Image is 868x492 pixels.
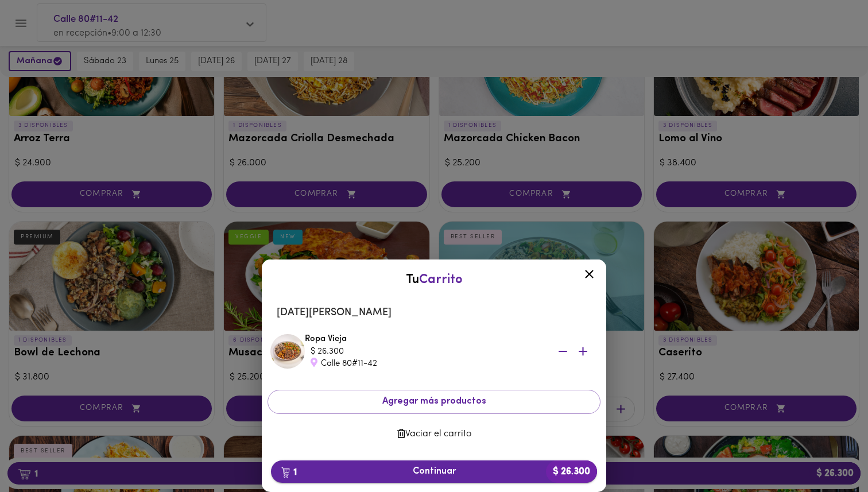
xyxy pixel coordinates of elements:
[271,460,597,483] button: 1Continuar$ 26.300
[311,358,540,370] div: Calle 80#11-42
[268,390,600,413] button: Agregar más productos
[268,423,600,445] button: Vaciar el carrito
[270,334,305,369] img: Ropa Vieja
[305,333,598,370] div: Ropa Vieja
[277,429,591,440] span: Vaciar el carrito
[274,464,304,479] b: 1
[546,460,597,483] b: $ 26.300
[311,346,540,358] div: $ 26.300
[419,273,463,286] span: Carrito
[281,467,290,478] img: cart.png
[268,299,600,327] li: [DATE][PERSON_NAME]
[277,396,591,407] span: Agregar más productos
[280,466,588,477] span: Continuar
[273,271,595,289] div: Tu
[801,425,857,481] iframe: Messagebird Livechat Widget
